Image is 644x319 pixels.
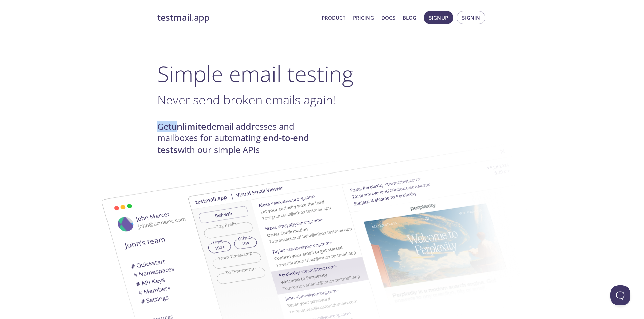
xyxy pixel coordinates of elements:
span: Signup [429,13,448,22]
strong: end-to-end tests [157,132,309,155]
button: Signin [457,11,485,24]
a: Docs [381,13,395,22]
span: Never send broken emails again! [157,91,336,108]
strong: unlimited [171,121,212,132]
a: Pricing [353,13,374,22]
a: Product [321,13,345,22]
h4: Get email addresses and mailboxes for automating with our simple APIs [157,121,322,156]
iframe: Help Scout Beacon - Open [610,285,630,305]
a: testmail.app [157,12,316,23]
a: Blog [403,13,416,22]
h1: Simple email testing [157,61,487,87]
strong: testmail [157,11,192,23]
span: Signin [462,13,480,22]
button: Signup [424,11,453,24]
